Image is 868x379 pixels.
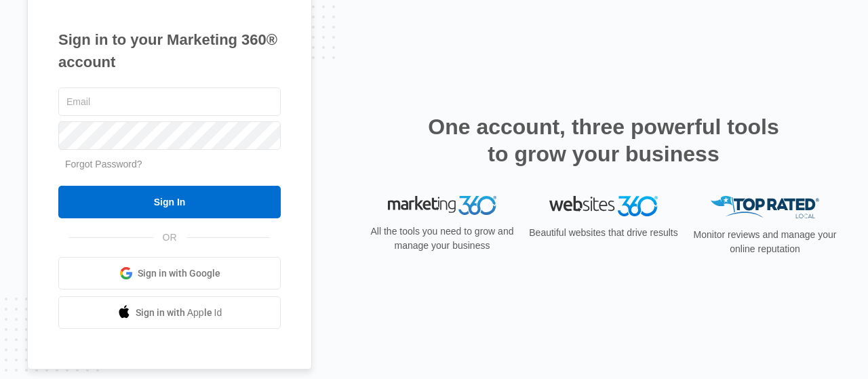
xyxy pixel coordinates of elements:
[58,296,281,329] a: Sign in with Apple Id
[138,266,220,281] span: Sign in with Google
[136,306,222,320] span: Sign in with Apple Id
[65,159,142,169] a: Forgot Password?
[58,257,281,290] a: Sign in with Google
[689,228,841,256] p: Monitor reviews and manage your online reputation
[424,113,783,167] h2: One account, three powerful tools to grow your business
[549,196,658,216] img: Websites 360
[153,231,186,245] span: OR
[58,87,281,116] input: Email
[58,28,281,73] h1: Sign in to your Marketing 360® account
[711,196,819,218] img: Top Rated Local
[528,226,679,240] p: Beautiful websites that drive results
[58,186,281,218] input: Sign In
[366,224,518,253] p: All the tools you need to grow and manage your business
[388,196,496,215] img: Marketing 360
